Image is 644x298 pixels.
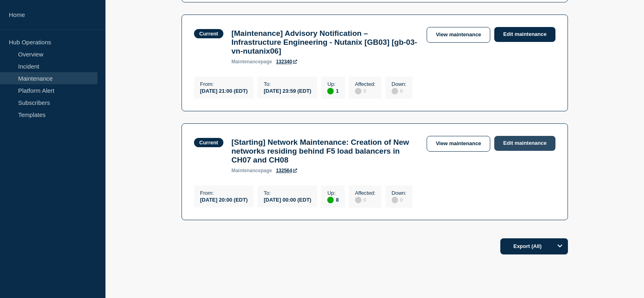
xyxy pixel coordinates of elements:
[276,59,297,65] a: 132340
[200,190,248,196] p: From :
[500,238,568,254] button: Export (All)
[494,136,555,151] a: Edit maintenance
[355,190,376,196] p: Affected :
[355,196,376,203] div: 0
[552,238,568,254] button: Options
[494,27,555,42] a: Edit maintenance
[355,81,376,87] p: Affected :
[355,88,361,94] div: disabled
[327,197,334,203] div: up
[392,81,407,87] p: Down :
[327,88,334,94] div: up
[199,140,218,146] div: Current
[231,168,272,173] p: page
[327,81,339,87] p: Up :
[264,190,311,196] p: To :
[327,87,339,94] div: 1
[264,81,311,87] p: To :
[327,190,339,196] p: Up :
[276,168,297,173] a: 132564
[231,59,272,65] p: page
[231,29,419,56] h3: [Maintenance] Advisory Notification – Infrastructure Engineering - Nutanix [GB03] [gb-03-vn-nutan...
[392,197,398,203] div: disabled
[392,87,407,94] div: 0
[392,190,407,196] p: Down :
[264,196,311,203] div: [DATE] 00:00 (EDT)
[392,196,407,203] div: 0
[427,136,490,152] a: View maintenance
[392,88,398,94] div: disabled
[200,81,248,87] p: From :
[327,196,339,203] div: 8
[264,87,311,94] div: [DATE] 23:59 (EDT)
[355,197,361,203] div: disabled
[231,59,261,65] span: maintenance
[355,87,376,94] div: 0
[427,27,490,43] a: View maintenance
[199,31,218,37] div: Current
[231,168,261,173] span: maintenance
[200,196,248,203] div: [DATE] 20:00 (EDT)
[200,87,248,94] div: [DATE] 21:00 (EDT)
[231,138,419,165] h3: [Starting] Network Maintenance: Creation of New networks residing behind F5 load balancers in CH0...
